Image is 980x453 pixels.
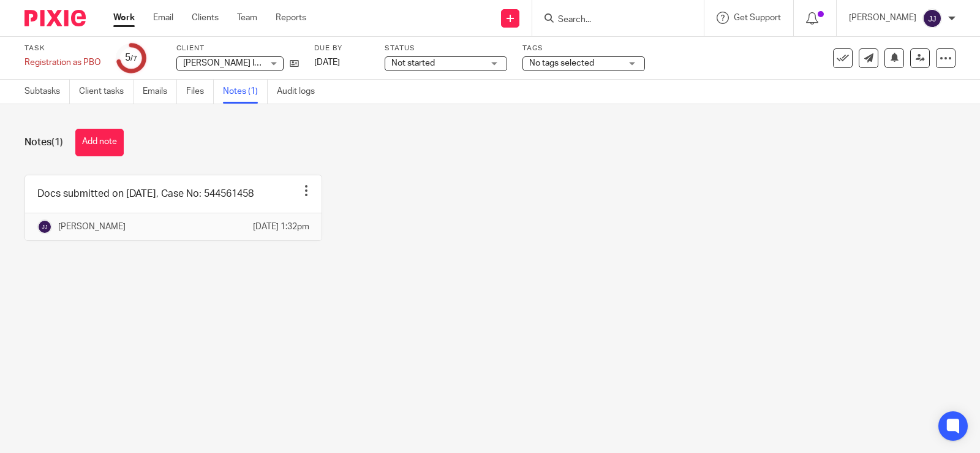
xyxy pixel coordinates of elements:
img: svg%3E [37,219,52,234]
a: Client tasks [79,80,134,104]
p: [PERSON_NAME] [58,221,126,233]
span: [DATE] [314,58,340,67]
a: Emails [143,80,177,104]
button: Add note [75,129,124,156]
label: Task [24,44,101,53]
p: [DATE] 1:32pm [253,221,309,233]
a: Reports [276,12,306,24]
span: [PERSON_NAME] International SA South [183,59,338,67]
a: Subtasks [24,80,70,104]
div: 5 [125,51,137,65]
span: Not started [391,59,435,67]
a: Clients [192,12,219,24]
p: [PERSON_NAME] [849,12,916,24]
a: Email [153,12,173,24]
a: Work [113,12,135,24]
small: /7 [130,55,137,62]
h1: Notes [24,136,63,149]
a: Files [186,80,214,104]
img: svg%3E [922,9,942,28]
span: (1) [51,137,63,147]
span: Get Support [734,13,781,22]
a: Notes (1) [223,80,268,104]
label: Due by [314,44,369,53]
div: Registration as PBO [24,56,101,69]
label: Client [176,44,299,53]
span: No tags selected [529,59,594,67]
a: Audit logs [277,80,324,104]
img: Pixie [24,10,86,26]
input: Search [557,15,667,26]
a: Team [237,12,257,24]
label: Tags [522,44,645,53]
label: Status [385,44,507,53]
